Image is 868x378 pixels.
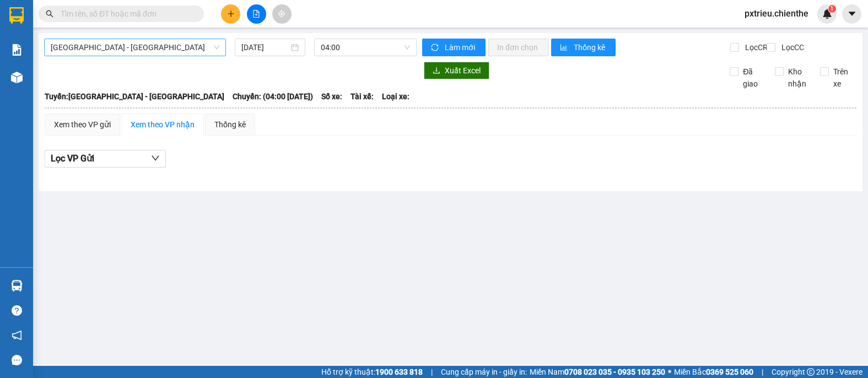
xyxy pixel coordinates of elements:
input: 14/08/2025 [241,41,289,53]
span: caret-down [847,9,857,19]
span: bar-chart [560,44,569,52]
button: downloadXuất Excel [424,62,489,79]
sup: 1 [828,5,836,13]
button: file-add [247,4,266,24]
span: Chuyến: (04:00 [DATE]) [233,90,313,102]
span: Miền Bắc [674,366,753,378]
img: icon-new-feature [822,9,832,19]
span: Hồ Chí Minh - Bắc Ninh [51,39,219,56]
button: bar-chartThống kê [551,39,616,56]
button: plus [221,4,240,24]
span: aim [278,10,285,18]
span: 1 [830,5,834,13]
span: message [12,355,22,365]
img: warehouse-icon [11,280,23,291]
span: | [762,366,763,378]
button: aim [272,4,292,24]
span: Thống kê [574,41,607,53]
span: Lọc VP Gửi [51,152,94,165]
span: copyright [807,368,815,376]
span: notification [12,330,22,341]
button: syncLàm mới [422,39,486,56]
span: ⚪️ [668,370,671,374]
span: file-add [252,10,260,18]
strong: 1900 633 818 [375,368,423,376]
span: Kho nhận [784,66,812,90]
button: In đơn chọn [488,39,548,56]
span: sync [431,44,440,52]
span: Tài xế: [351,90,374,102]
span: Số xe: [321,90,342,102]
img: warehouse-icon [11,72,23,83]
span: 04:00 [321,39,410,56]
span: | [431,366,433,378]
span: Hỗ trợ kỹ thuật: [321,366,423,378]
input: Tìm tên, số ĐT hoặc mã đơn [61,8,191,20]
span: pxtrieu.chienthe [736,7,817,20]
b: Tuyến: [GEOGRAPHIC_DATA] - [GEOGRAPHIC_DATA] [45,92,224,101]
img: logo-vxr [9,7,24,24]
div: Xem theo VP nhận [131,118,195,131]
span: Trên xe [829,66,857,90]
span: search [46,10,53,18]
button: Lọc VP Gửi [45,150,166,168]
strong: 0369 525 060 [706,368,753,376]
span: Loại xe: [382,90,409,102]
div: Thống kê [214,118,246,131]
span: Cung cấp máy in - giấy in: [441,366,527,378]
button: caret-down [842,4,861,24]
strong: 0708 023 035 - 0935 103 250 [564,368,665,376]
span: question-circle [12,305,22,316]
span: down [151,154,160,163]
span: Miền Nam [530,366,665,378]
div: Xem theo VP gửi [54,118,111,131]
span: Lọc CR [741,41,769,53]
span: Đã giao [738,66,767,90]
img: solution-icon [11,44,23,56]
span: plus [227,10,235,18]
span: Làm mới [445,41,477,53]
span: Lọc CC [777,41,806,53]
